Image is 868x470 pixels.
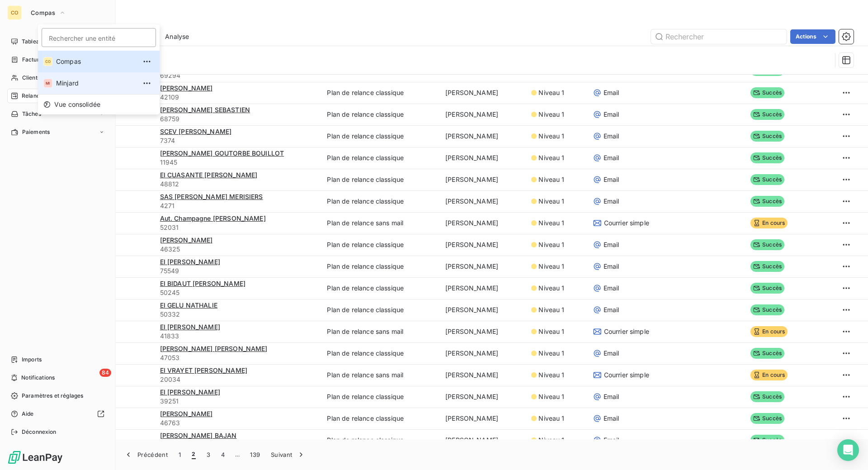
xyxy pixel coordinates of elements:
span: Clients [22,74,40,82]
span: Succès [750,391,784,402]
span: Succès [750,174,784,185]
span: Niveau 1 [538,284,564,293]
span: Relances [22,92,46,100]
span: 7374 [160,136,316,145]
span: Email [604,175,619,184]
span: 20034 [160,375,316,384]
span: [PERSON_NAME] [160,410,213,418]
span: 48812 [160,180,316,189]
td: Plan de relance classique [321,169,440,190]
td: [PERSON_NAME] [440,386,526,408]
span: Succès [750,283,784,294]
span: Email [604,349,619,358]
span: Vue consolidée [54,100,100,109]
span: Tableau de bord [22,38,64,46]
span: Email [604,392,619,401]
span: Email [604,262,619,271]
span: [PERSON_NAME] BAJAN [160,432,237,439]
span: Succès [750,87,784,98]
td: Plan de relance classique [321,234,440,256]
span: Succès [750,239,784,250]
span: Compas [56,57,136,66]
td: [PERSON_NAME] [440,125,526,147]
td: [PERSON_NAME] [440,408,526,429]
span: Succès [750,435,784,446]
td: [PERSON_NAME] [440,277,526,299]
span: 46763 [160,418,316,427]
span: Tâches [22,110,41,118]
button: 139 [245,445,265,464]
span: En cours [750,218,788,228]
span: 2 [192,450,195,459]
td: [PERSON_NAME] [440,147,526,169]
span: 4271 [160,201,316,210]
span: Courrier simple [604,327,649,336]
span: Niveau 1 [538,88,564,97]
span: EI CUASANTE [PERSON_NAME] [160,171,258,179]
td: Plan de relance classique [321,429,440,451]
td: Plan de relance classique [321,147,440,169]
span: Succès [750,196,784,207]
button: 2 [186,445,201,464]
span: [PERSON_NAME] [160,84,213,92]
td: Plan de relance classique [321,82,440,104]
span: Niveau 1 [538,153,564,162]
span: … [230,447,245,462]
span: Imports [22,356,42,364]
td: [PERSON_NAME] [440,299,526,321]
span: Email [604,88,619,97]
img: Logo LeanPay [7,450,63,465]
td: [PERSON_NAME] [440,364,526,386]
span: 69294 [160,71,316,80]
span: 50332 [160,310,316,319]
button: 1 [173,445,186,464]
span: EI GELU NATHALIE [160,301,217,309]
span: Niveau 1 [538,262,564,271]
td: Plan de relance classique [321,104,440,125]
span: Email [604,284,619,293]
span: Compas [31,9,55,16]
input: placeholder [42,28,156,47]
span: 50245 [160,288,316,297]
span: [PERSON_NAME] [160,236,213,244]
span: 75549 [160,266,316,275]
button: 4 [216,445,230,464]
div: CO [43,57,52,66]
span: EI [PERSON_NAME] [160,323,220,331]
span: Niveau 1 [538,132,564,141]
span: Niveau 1 [538,175,564,184]
span: Email [604,110,619,119]
span: EI VRAYET [PERSON_NAME] [160,366,247,374]
span: Factures [22,56,45,64]
button: Précédent [118,445,173,464]
td: [PERSON_NAME] [440,104,526,125]
td: [PERSON_NAME] [440,212,526,234]
button: 3 [201,445,216,464]
span: EI [PERSON_NAME] [160,258,220,266]
span: Minjard [56,79,136,88]
span: Succès [750,152,784,163]
td: [PERSON_NAME] [440,190,526,212]
span: Niveau 1 [538,327,564,336]
button: Suivant [265,445,311,464]
span: Succès [750,413,784,424]
span: Succès [750,348,784,359]
span: Email [604,132,619,141]
span: Email [604,153,619,162]
td: Plan de relance classique [321,408,440,429]
span: Niveau 1 [538,305,564,314]
span: Email [604,414,619,423]
span: En cours [750,326,788,337]
span: Niveau 1 [538,110,564,119]
span: 11945 [160,158,316,167]
span: Déconnexion [22,428,57,436]
div: MI [43,79,52,88]
td: Plan de relance sans mail [321,321,440,342]
td: [PERSON_NAME] [440,256,526,277]
td: Plan de relance classique [321,277,440,299]
span: Aut. Champagne [PERSON_NAME] [160,214,266,222]
span: Email [604,305,619,314]
span: EI [PERSON_NAME] [160,388,220,396]
span: Email [604,436,619,445]
span: Niveau 1 [538,240,564,249]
